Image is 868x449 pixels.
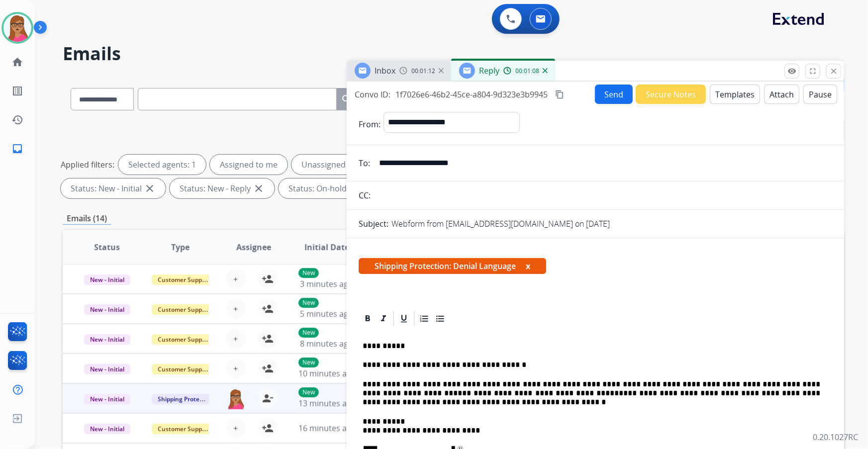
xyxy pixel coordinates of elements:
[210,155,288,175] div: Assigned to me
[300,338,353,349] span: 8 minutes ago
[813,431,858,443] p: 0.20.1027RC
[144,182,156,194] mat-icon: close
[395,89,548,100] span: 1f7026e6-46b2-45ce-a804-9d323e3b9945
[300,308,353,319] span: 5 minutes ago
[152,334,216,345] span: Customer Support
[152,304,216,315] span: Customer Support
[118,155,206,175] div: Selected agents: 1
[417,311,432,326] div: Ordered List
[262,362,274,374] mat-icon: person_add
[63,212,111,225] p: Emails (14)
[479,65,499,76] span: Reply
[233,333,238,345] span: +
[152,424,216,434] span: Customer Support
[808,67,817,76] mat-icon: fullscreen
[636,85,706,104] button: Secure Notes
[226,299,246,319] button: +
[170,179,275,198] div: Status: New - Reply
[304,241,349,253] span: Initial Date
[84,274,130,285] span: New - Initial
[11,143,23,155] mat-icon: inbox
[11,114,23,126] mat-icon: history
[262,303,274,315] mat-icon: person_add
[84,334,130,345] span: New - Initial
[359,189,371,201] p: CC:
[359,258,546,274] span: Shipping Protection: Denial Language
[341,93,353,105] mat-icon: search
[298,423,356,434] span: 16 minutes ago
[396,311,411,326] div: Underline
[226,388,246,409] img: agent-avatar
[226,269,246,289] button: +
[300,278,353,289] span: 3 minutes ago
[253,182,265,194] mat-icon: close
[803,85,837,104] button: Pause
[262,333,274,345] mat-icon: person_add
[391,218,610,230] p: Webform from [EMAIL_ADDRESS][DOMAIN_NAME] on [DATE]
[84,424,130,434] span: New - Initial
[298,387,319,397] p: New
[411,67,435,75] span: 00:01:12
[291,155,356,175] div: Unassigned
[515,67,539,75] span: 00:01:08
[61,179,166,198] div: Status: New - Initial
[298,268,319,278] p: New
[360,311,375,326] div: Bold
[359,157,370,169] p: To:
[433,311,448,326] div: Bullet List
[94,241,120,253] span: Status
[555,90,564,99] mat-icon: content_copy
[152,364,216,374] span: Customer Support
[236,241,271,253] span: Assignee
[298,328,319,338] p: New
[84,304,130,315] span: New - Initial
[233,362,238,374] span: +
[359,218,388,230] p: Subject:
[63,44,844,64] h2: Emails
[84,394,130,404] span: New - Initial
[233,422,238,434] span: +
[298,398,356,409] span: 13 minutes ago
[355,89,390,100] p: Convo ID:
[262,273,274,285] mat-icon: person_add
[61,159,114,171] p: Applied filters:
[279,179,408,198] div: Status: On-hold – Internal
[11,85,23,97] mat-icon: list_alt
[298,358,319,367] p: New
[233,303,238,315] span: +
[359,118,381,130] p: From:
[526,260,530,272] button: x
[11,56,23,68] mat-icon: home
[298,368,356,379] span: 10 minutes ago
[226,329,246,349] button: +
[298,298,319,308] p: New
[233,273,238,285] span: +
[262,392,274,404] mat-icon: person_remove
[262,422,274,434] mat-icon: person_add
[829,67,838,76] mat-icon: close
[152,274,216,285] span: Customer Support
[226,359,246,378] button: +
[226,418,246,438] button: +
[595,85,633,104] button: Send
[3,14,31,42] img: avatar
[171,241,190,253] span: Type
[787,67,796,76] mat-icon: remove_red_eye
[764,85,799,104] button: Attach
[710,85,760,104] button: Templates
[375,65,395,76] span: Inbox
[84,364,130,374] span: New - Initial
[376,311,391,326] div: Italic
[152,394,220,404] span: Shipping Protection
